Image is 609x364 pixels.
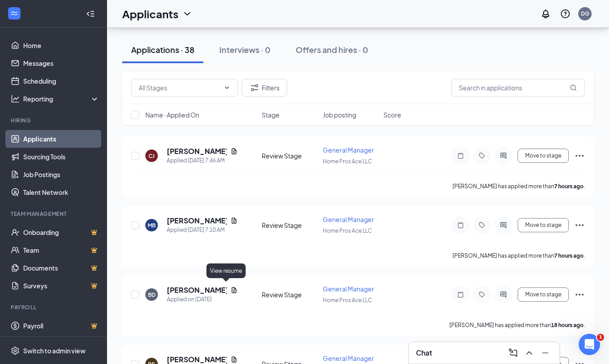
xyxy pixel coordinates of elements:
[11,117,98,124] div: Hiring
[416,348,432,358] h3: Chat
[498,291,509,298] svg: ActiveChat
[148,222,156,229] div: MB
[383,110,401,119] span: Score
[323,215,374,223] span: General Manager
[11,346,20,355] svg: Settings
[455,152,466,159] svg: Note
[323,297,372,303] span: Home Pros Ace LLC
[477,152,487,159] svg: Tag
[574,150,585,161] svg: Ellipses
[540,348,551,358] svg: Minimize
[453,252,585,259] p: [PERSON_NAME] has applied more than .
[223,84,230,91] svg: ChevronDown
[167,216,227,226] h5: [PERSON_NAME]
[167,285,227,295] h5: [PERSON_NAME]
[522,346,536,360] button: ChevronUp
[122,6,178,21] h1: Applicants
[455,291,466,298] svg: Note
[262,151,317,160] div: Review Stage
[242,79,287,97] button: Filter Filters
[518,287,569,302] button: Move to stage
[574,289,585,300] svg: Ellipses
[508,348,518,358] svg: ComposeMessage
[11,303,98,311] div: Payroll
[23,72,99,90] a: Scheduling
[323,158,372,165] span: Home Pros Ace LLC
[579,334,600,355] iframe: Intercom live chat
[167,226,238,235] div: Applied [DATE] 7:10 AM
[167,156,238,165] div: Applied [DATE] 7:46 AM
[23,54,99,72] a: Messages
[219,44,271,55] div: Interviews · 0
[296,44,368,55] div: Offers and hires · 0
[23,130,99,148] a: Applicants
[230,356,238,363] svg: Document
[554,252,584,259] b: 7 hours ago
[574,220,585,231] svg: Ellipses
[23,259,99,277] a: DocumentsCrown
[477,291,487,298] svg: Tag
[23,94,100,103] div: Reporting
[23,36,99,54] a: Home
[11,210,98,218] div: Team Management
[323,354,374,362] span: General Manager
[11,94,20,103] svg: Analysis
[148,291,156,299] div: BD
[455,222,466,229] svg: Note
[249,82,260,93] svg: Filter
[581,10,589,17] div: DG
[131,44,194,55] div: Applications · 38
[262,290,317,299] div: Review Stage
[23,148,99,166] a: Sourcing Tools
[23,241,99,259] a: TeamCrown
[554,183,584,190] b: 7 hours ago
[506,346,520,360] button: ComposeMessage
[540,8,551,19] svg: Notifications
[182,8,193,19] svg: ChevronDown
[145,110,199,119] span: Name · Applied On
[538,346,552,360] button: Minimize
[518,149,569,163] button: Move to stage
[453,182,585,190] p: [PERSON_NAME] has applied more than .
[498,152,509,159] svg: ActiveChat
[230,287,238,294] svg: Document
[23,277,99,295] a: SurveysCrown
[23,317,99,335] a: PayrollCrown
[323,227,372,234] span: Home Pros Ace LLC
[23,166,99,183] a: Job Postings
[139,83,220,93] input: All Stages
[524,348,535,358] svg: ChevronUp
[23,183,99,201] a: Talent Network
[262,110,280,119] span: Stage
[518,218,569,232] button: Move to stage
[206,263,246,278] div: View resume
[148,152,155,160] div: CJ
[570,84,577,91] svg: MagnifyingGlass
[86,9,95,18] svg: Collapse
[451,79,585,97] input: Search in applications
[551,322,584,328] b: 18 hours ago
[560,8,571,19] svg: QuestionInfo
[498,222,509,229] svg: ActiveChat
[323,146,374,154] span: General Manager
[449,321,585,329] p: [PERSON_NAME] has applied more than .
[23,346,86,355] div: Switch to admin view
[597,334,604,341] span: 1
[167,146,227,156] h5: [PERSON_NAME]
[10,9,19,18] svg: WorkstreamLogo
[323,110,356,119] span: Job posting
[23,223,99,241] a: OnboardingCrown
[323,285,374,293] span: General Manager
[167,295,238,304] div: Applied on [DATE]
[262,221,317,230] div: Review Stage
[230,217,238,224] svg: Document
[477,222,487,229] svg: Tag
[230,148,238,155] svg: Document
